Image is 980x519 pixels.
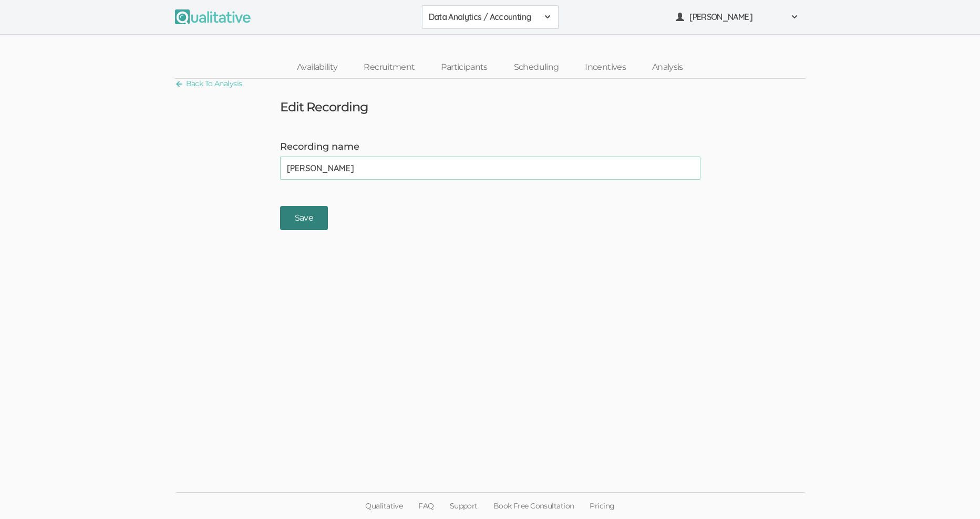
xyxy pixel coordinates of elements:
a: Availability [284,56,350,79]
a: Analysis [639,56,696,79]
a: Back To Analysis [175,77,242,91]
button: [PERSON_NAME] [669,5,806,29]
button: Data Analytics / Accounting [422,5,559,29]
span: Data Analytics / Accounting [429,11,538,23]
a: FAQ [410,493,441,519]
a: Qualitative [357,493,410,519]
a: Participants [428,56,500,79]
a: Scheduling [501,56,572,79]
iframe: Chat Widget [927,469,980,519]
a: Incentives [572,56,639,79]
a: Recruitment [350,56,428,79]
a: Pricing [582,493,622,519]
a: Book Free Consultation [486,493,582,519]
h3: Edit Recording [280,100,369,114]
input: Save [280,206,328,231]
img: Qualitative [175,9,251,24]
a: Support [442,493,486,519]
span: [PERSON_NAME] [689,11,784,23]
label: Recording name [280,140,700,154]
